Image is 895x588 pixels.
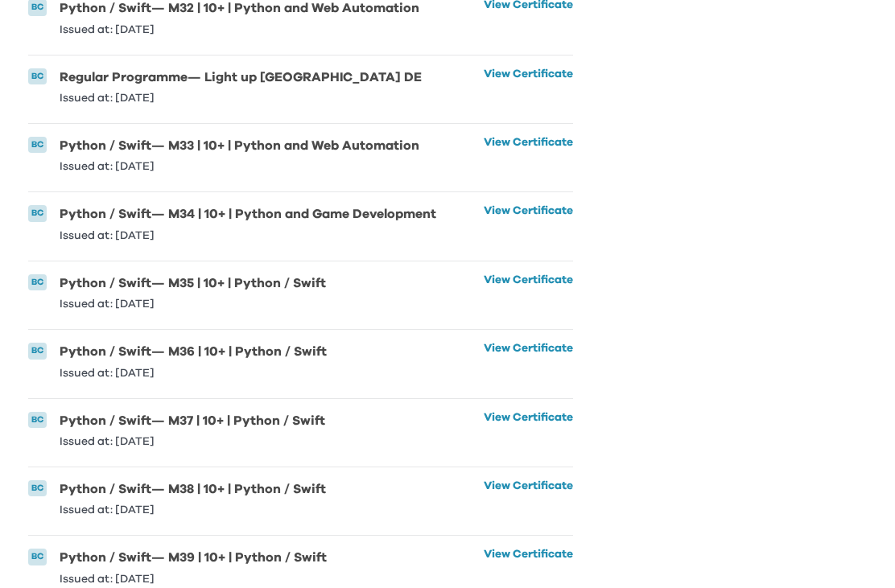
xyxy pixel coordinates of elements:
a: View Certificate [484,274,573,310]
p: BC [31,482,43,495]
p: BC [31,207,43,220]
p: BC [31,413,43,427]
p: Issued at: [DATE] [60,436,325,447]
p: BC [31,1,43,14]
a: View Certificate [484,343,573,378]
h6: Regular Programme — Light up [GEOGRAPHIC_DATA] DE [60,68,422,86]
p: Issued at: [DATE] [60,161,419,172]
a: View Certificate [484,412,573,447]
h6: Python / Swift — M33 | 10+ | Python and Web Automation [60,137,419,154]
h6: Python / Swift — M39 | 10+ | Python / Swift [60,549,327,566]
h6: Python / Swift — M38 | 10+ | Python / Swift [60,480,326,498]
p: BC [31,276,43,290]
p: Issued at: [DATE] [60,298,326,310]
p: BC [31,344,43,358]
p: Issued at: [DATE] [60,504,326,516]
p: BC [31,550,43,564]
a: View Certificate [484,137,573,172]
h6: Python / Swift — M35 | 10+ | Python / Swift [60,274,326,292]
a: View Certificate [484,205,573,241]
a: View Certificate [484,480,573,516]
p: Issued at: [DATE] [60,24,419,35]
p: Issued at: [DATE] [60,574,327,585]
h6: Python / Swift — M36 | 10+ | Python / Swift [60,343,327,360]
a: View Certificate [484,68,573,104]
h6: Python / Swift — M37 | 10+ | Python / Swift [60,412,325,430]
h6: Python / Swift — M34 | 10+ | Python and Game Development [60,205,436,223]
p: BC [31,70,43,84]
p: BC [31,138,43,152]
a: View Certificate [484,549,573,584]
p: Issued at: [DATE] [60,93,422,104]
p: Issued at: [DATE] [60,230,436,241]
p: Issued at: [DATE] [60,368,327,379]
